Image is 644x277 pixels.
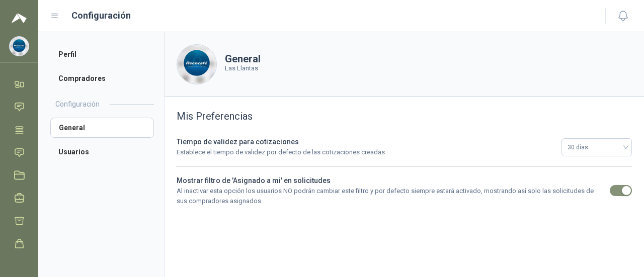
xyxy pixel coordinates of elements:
span: 30 días [568,140,626,155]
a: Compradores [50,68,154,88]
h2: Configuración [55,99,100,110]
p: Las Llantas [225,63,261,73]
a: General [50,118,154,138]
p: Al inactivar esta opción los usuarios NO podrán cambiar este filtro y por defecto siempre estará ... [177,186,604,207]
b: Tiempo de validez para cotizaciones [177,138,299,146]
a: Perfil [50,44,154,64]
img: Company Logo [177,45,216,84]
b: Mostrar filtro de 'Asignado a mi' en solicitudes [177,176,331,184]
img: Logo peakr [12,12,27,24]
p: Establece el tiempo de validez por defecto de las cotizaciones creadas [177,147,555,157]
h3: Mis Preferencias [177,109,632,124]
img: Company Logo [10,37,29,56]
h1: General [225,54,261,63]
a: Usuarios [50,142,154,162]
h1: Configuración [71,9,131,23]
